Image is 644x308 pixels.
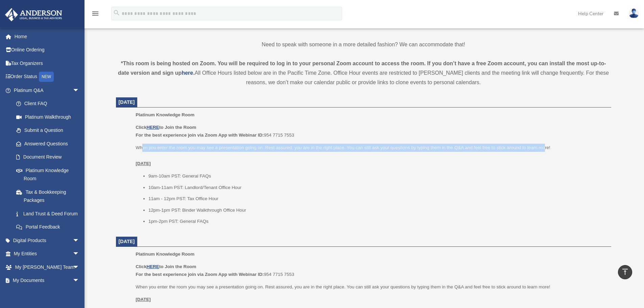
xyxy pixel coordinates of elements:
b: Click to Join the Room [136,264,196,269]
p: Need to speak with someone in a more detailed fashion? We can accommodate that! [116,40,611,49]
span: arrow_drop_down [73,247,86,261]
a: My [PERSON_NAME] Teamarrow_drop_down [5,260,90,274]
span: arrow_drop_down [73,84,86,97]
a: Platinum Q&Aarrow_drop_down [5,84,90,97]
a: Answered Questions [9,137,90,150]
div: NEW [39,72,54,82]
a: menu [91,12,99,18]
a: Platinum Walkthrough [9,110,90,124]
li: 10am-11am PST: Landlord/Tenant Office Hour [148,184,606,192]
a: Platinum Knowledge Room [9,164,86,185]
a: Order StatusNEW [5,70,90,84]
b: Click to Join the Room [136,125,196,130]
a: Home [5,30,90,43]
a: Portal Feedback [9,220,90,234]
a: Digital Productsarrow_drop_down [5,234,90,247]
span: Platinum Knowledge Room [136,252,194,257]
a: HERE [146,125,159,130]
b: For the best experience join via Zoom App with Webinar ID: [136,272,264,277]
u: [DATE] [136,297,151,302]
i: search [113,9,120,17]
u: [DATE] [136,161,151,166]
a: Tax & Bookkeeping Packages [9,185,90,207]
a: vertical_align_top [618,265,632,279]
a: Document Review [9,150,90,164]
p: 954 7715 7553 [136,263,606,279]
li: 1pm-2pm PST: General FAQs [148,217,606,226]
li: 11am - 12pm PST: Tax Office Hour [148,195,606,203]
span: Platinum Knowledge Room [136,112,194,117]
span: arrow_drop_down [73,234,86,247]
img: Anderson Advisors Platinum Portal [3,8,64,21]
a: here [182,70,193,76]
p: When you enter the room you may see a presentation going on. Rest assured, you are in the right p... [136,283,606,291]
p: When you enter the room you may see a presentation going on. Rest assured, you are in the right p... [136,144,606,168]
strong: *This room is being hosted on Zoom. You will be required to log in to your personal Zoom account ... [118,61,606,76]
a: My Documentsarrow_drop_down [5,274,90,287]
a: Online Ordering [5,43,90,57]
a: Submit a Question [9,124,90,137]
a: Land Trust & Deed Forum [9,207,90,220]
strong: . [193,70,194,76]
i: vertical_align_top [621,268,629,276]
a: HERE [146,264,159,269]
a: My Entitiesarrow_drop_down [5,247,90,261]
li: 9am-10am PST: General FAQs [148,172,606,180]
span: arrow_drop_down [73,260,86,274]
i: menu [91,9,99,18]
span: arrow_drop_down [73,274,86,288]
span: [DATE] [119,239,135,244]
p: 954 7715 7553 [136,123,606,139]
img: User Pic [629,8,639,18]
div: All Office Hours listed below are in the Pacific Time Zone. Office Hour events are restricted to ... [116,59,611,87]
a: Client FAQ [9,97,90,111]
span: [DATE] [119,99,135,105]
b: For the best experience join via Zoom App with Webinar ID: [136,133,264,138]
li: 12pm-1pm PST: Binder Walkthrough Office Hour [148,206,606,214]
a: Tax Organizers [5,56,90,70]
